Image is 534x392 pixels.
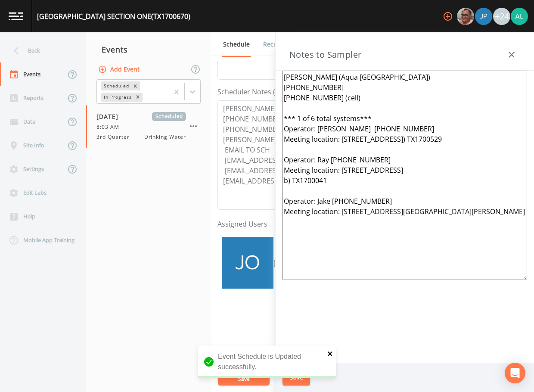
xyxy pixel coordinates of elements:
[152,112,186,121] span: Scheduled
[9,12,23,20] img: logo
[144,133,186,141] span: Drinking Water
[101,81,130,90] div: Scheduled
[493,8,510,25] div: +24
[96,112,124,121] span: [DATE]
[217,87,348,97] label: Scheduler Notes (Shared with all events)
[262,32,298,56] a: Recurrence
[505,363,525,383] div: Open Intercom Messenger
[273,258,360,268] div: [PERSON_NAME]
[475,8,493,25] div: Joshua gere Paul
[96,123,124,131] span: 8:03 AM
[273,217,301,233] button: Add
[101,93,133,102] div: In Progress
[511,8,528,25] img: 30a13df2a12044f58df5f6b7fda61338
[456,8,475,25] div: Mike Franklin
[96,133,135,141] span: 3rd Quarter
[222,237,273,289] img: 35a49e90b5629104e000cf44de3146b2
[289,48,361,62] h3: Notes to Sampler
[37,11,190,22] div: [GEOGRAPHIC_DATA] SECTION ONE (TX1700670)
[222,32,251,57] a: Schedule
[133,93,143,102] div: Remove In Progress
[217,219,267,229] label: Assigned Users
[217,100,476,210] textarea: [PERSON_NAME] ([GEOGRAPHIC_DATA]) [PHONE_NUMBER] [PHONE_NUMBER] [PERSON_NAME] (office)281-651-017...
[86,39,211,60] div: Events
[198,345,336,378] div: Event Schedule is Updated successfully.
[96,62,143,78] button: Add Event
[283,71,527,280] textarea: [PERSON_NAME] (Aqua [GEOGRAPHIC_DATA]) [PHONE_NUMBER] [PHONE_NUMBER] (cell) *** 1 of 6 total syst...
[457,8,474,25] img: e2d790fa78825a4bb76dcb6ab311d44c
[86,105,211,148] a: [DATE]Scheduled8:03 AM3rd QuarterDrinking Water
[130,81,140,90] div: Remove Scheduled
[327,348,333,358] button: close
[475,8,492,25] img: 41241ef155101aa6d92a04480b0d0000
